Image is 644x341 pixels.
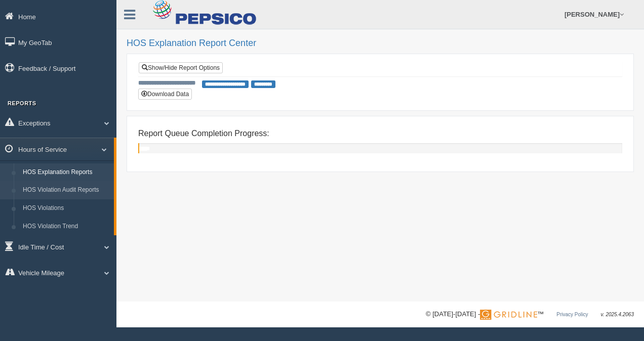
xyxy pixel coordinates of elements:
a: HOS Explanation Reports [18,163,114,182]
a: Show/Hide Report Options [139,62,223,73]
h4: Report Queue Completion Progress: [138,129,622,138]
div: © [DATE]-[DATE] - ™ [426,309,634,320]
button: Download Data [138,89,192,100]
a: Privacy Policy [556,312,588,317]
img: Gridline [480,310,537,320]
a: HOS Violation Trend [18,218,114,236]
a: HOS Violations [18,199,114,218]
a: HOS Violation Audit Reports [18,181,114,199]
h2: HOS Explanation Report Center [127,38,634,49]
span: v. 2025.4.2063 [601,312,634,317]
